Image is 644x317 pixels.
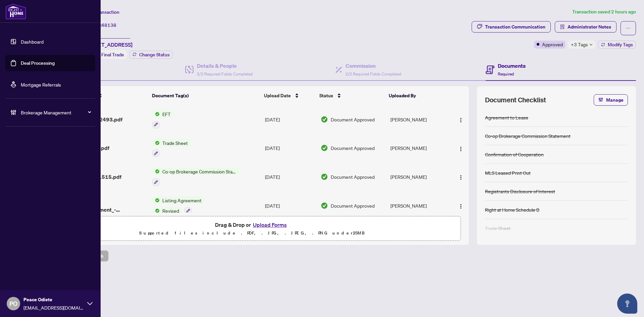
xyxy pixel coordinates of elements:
a: Deal Processing [21,60,55,66]
td: [DATE] [262,191,318,220]
button: Open asap [617,294,637,314]
span: Modify Tags [608,42,633,47]
span: EFT [160,110,173,118]
div: Right at Home Schedule B [485,206,539,213]
button: Status IconTrade Sheet [152,139,191,157]
h4: Documents [498,62,526,70]
td: [PERSON_NAME] [388,162,449,191]
img: Document Status [321,144,328,152]
div: MLS Leased Print Out [485,169,531,176]
img: Logo [458,204,464,209]
button: Administrator Notes [555,21,616,33]
span: Administrator Notes [568,21,611,32]
div: Agreement to Lease [485,114,528,121]
button: Status IconListing AgreementStatus IconRevised [152,197,204,215]
img: Logo [458,175,464,180]
td: [DATE] [262,162,318,191]
button: Logo [455,143,466,153]
th: Status [317,86,386,105]
td: [PERSON_NAME] [388,105,449,134]
button: Manage [594,94,628,106]
span: Brokerage Management [21,109,91,116]
span: Document Approved [331,144,375,152]
span: Drag & Drop or [215,220,289,229]
span: Status [319,92,333,99]
div: Confirmation of Cooperation [485,151,544,158]
img: Status Icon [152,110,160,118]
span: Listing Agreement [160,197,204,204]
th: Document Tag(s) [149,86,262,105]
td: [DATE] [262,134,318,163]
span: Trade Sheet [160,139,191,147]
button: Status IconCo-op Brokerage Commission Statement [152,168,239,186]
span: Document Approved [331,173,375,180]
img: Document Status [321,202,328,209]
th: Uploaded By [386,86,447,105]
span: Document Approved [331,202,375,209]
span: [EMAIL_ADDRESS][DOMAIN_NAME] [23,304,84,311]
span: Peace Odiete [23,296,84,303]
span: ellipsis [626,26,631,31]
span: 48138 [101,22,116,28]
span: Document Approved [331,116,375,123]
a: Dashboard [21,39,44,45]
img: Document Status [321,173,328,180]
p: Supported files include .PDF, .JPG, .JPEG, .PNG under 25 MB [47,229,457,237]
button: Status IconEFT [152,110,173,128]
img: Status Icon [152,168,160,175]
span: Co-op Brokerage Commission Statement [160,168,239,175]
th: (14) File Name [59,86,149,105]
span: +3 Tags [571,41,588,48]
button: Modify Tags [598,41,636,49]
img: Document Status [321,116,328,123]
button: Upload Forms [251,220,289,229]
div: Trade Sheet [485,224,511,232]
img: Status Icon [152,207,160,214]
article: Transaction saved 2 hours ago [572,8,636,16]
span: Drag & Drop orUpload FormsSupported files include .PDF, .JPG, .JPEG, .PNG under25MB [43,216,461,241]
span: down [589,43,593,46]
span: solution [560,24,565,29]
div: Transaction Communication [485,21,545,32]
img: logo [5,3,26,19]
h4: Commission [345,62,401,70]
div: Registrants Disclosure of Interest [485,188,555,195]
button: Logo [455,114,466,125]
img: Logo [458,117,464,123]
img: Logo [458,146,464,152]
span: [STREET_ADDRESS] [83,41,132,49]
button: Transaction Communication [472,21,551,33]
span: Required [498,71,514,76]
span: Document Checklist [485,95,546,105]
span: 2/2 Required Fields Completed [345,71,401,76]
td: [PERSON_NAME] [388,191,449,220]
th: Upload Date [261,86,317,105]
span: PO [9,299,17,308]
span: Approved [542,41,563,48]
span: Revised [160,207,182,214]
span: Manage [606,95,624,105]
img: Status Icon [152,139,160,147]
span: Ontario_272_-_Listing_Agreement_-_Landlord_Designated_Representation Revised.pdf [62,198,147,214]
img: Status Icon [152,197,160,204]
button: Logo [455,171,466,182]
span: Upload Date [264,92,291,99]
span: Change Status [139,52,170,57]
td: [PERSON_NAME] [388,134,449,163]
td: [DATE] [262,105,318,134]
div: Status: [83,50,127,59]
span: 2/2 Required Fields Completed [197,71,253,76]
a: Mortgage Referrals [21,82,61,88]
span: Final Trade [101,52,124,58]
span: View Transaction [84,9,119,15]
button: Logo [455,200,466,211]
div: Co-op Brokerage Commission Statement [485,132,571,140]
h4: Details & People [197,62,253,70]
button: Change Status [129,51,173,59]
